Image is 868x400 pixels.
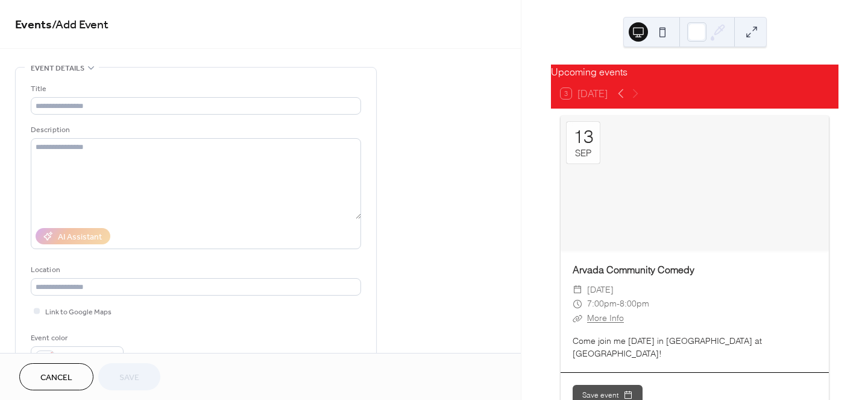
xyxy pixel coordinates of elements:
div: Come join me [DATE] in [GEOGRAPHIC_DATA] at [GEOGRAPHIC_DATA]! [561,335,829,360]
a: Events [15,13,52,37]
div: ​ [573,311,582,326]
span: 7:00pm [587,297,617,311]
div: Upcoming events [551,65,838,79]
span: [DATE] [587,283,614,297]
div: Event color [31,332,121,344]
a: Arvada Community Comedy [573,264,694,276]
div: 13 [573,128,594,146]
span: - [617,297,620,311]
a: More Info [587,313,624,323]
div: Sep [575,148,591,157]
div: ​ [573,283,582,297]
div: Title [31,83,359,95]
span: Cancel [40,372,72,384]
div: Location [31,264,359,276]
div: Description [31,124,359,136]
span: 8:00pm [620,297,649,311]
span: Link to Google Maps [45,306,112,319]
span: / Add Event [52,13,108,37]
div: ​ [573,297,582,311]
button: Cancel [19,363,93,390]
span: Event details [31,62,84,75]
